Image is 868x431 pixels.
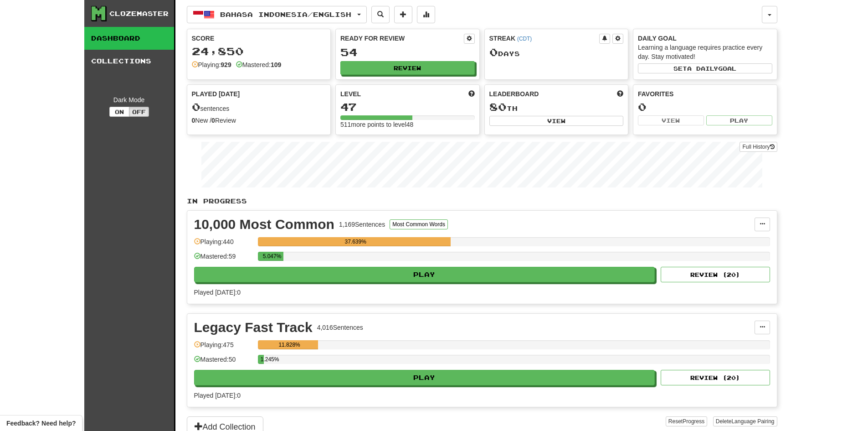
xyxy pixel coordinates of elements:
span: Level [340,89,361,99]
div: New / Review [192,116,326,125]
button: DeleteLanguage Pairing [713,416,777,426]
button: Off [129,107,149,117]
div: 0 [638,101,772,113]
strong: 0 [211,117,215,124]
span: Leaderboard [489,89,539,99]
a: (CDT) [517,36,532,42]
div: 1.245% [261,355,264,364]
span: a daily [687,65,718,72]
div: Playing: [192,60,231,69]
button: Seta dailygoal [638,63,772,73]
div: th [489,101,624,113]
div: Learning a language requires practice every day. Stay motivated! [638,43,772,61]
div: Ready for Review [340,34,464,43]
span: Score more points to level up [468,89,475,99]
div: 37.639% [261,237,451,246]
span: Bahasa Indonesia / English [220,10,351,18]
a: Collections [84,50,174,73]
div: sentences [192,101,326,113]
span: Played [DATE] [192,89,240,99]
span: This week in points, UTC [617,89,623,99]
div: Daily Goal [638,34,772,43]
span: 80 [489,100,507,113]
button: Review (20) [661,267,770,282]
div: 4,016 Sentences [317,323,363,332]
div: 24,850 [192,46,326,57]
span: Open feedback widget [6,419,76,428]
div: Day s [489,47,624,58]
span: 0 [489,46,498,58]
div: Mastered: 59 [194,252,253,267]
a: Full History [740,142,777,152]
button: View [638,115,704,125]
button: Review (20) [661,370,770,385]
div: 54 [340,47,475,58]
button: Play [194,267,655,282]
button: Play [194,370,655,385]
span: Played [DATE]: 0 [194,392,241,399]
div: Mastered: [236,60,282,69]
span: Language Pairing [731,418,774,425]
div: 11.828% [261,340,318,349]
div: 5.047% [261,252,283,261]
button: Add sentence to collection [394,6,412,23]
strong: 109 [271,61,281,68]
p: In Progress [187,197,777,206]
div: Favorites [638,89,772,99]
strong: 929 [221,61,231,68]
div: Playing: 440 [194,237,253,252]
button: On [109,107,129,117]
button: Search sentences [371,6,390,23]
div: 1,169 Sentences [339,220,385,229]
div: Legacy Fast Track [194,321,313,334]
div: 47 [340,101,475,113]
div: Mastered: 50 [194,355,253,370]
button: Review [340,61,475,75]
button: Bahasa Indonesia/English [187,6,367,23]
div: Streak [489,34,600,43]
button: View [489,116,624,126]
span: Played [DATE]: 0 [194,289,241,296]
div: 511 more points to level 48 [340,120,475,129]
a: Dashboard [84,27,174,50]
div: Score [192,34,326,43]
div: 10,000 Most Common [194,218,334,231]
strong: 0 [192,117,195,124]
div: Playing: 475 [194,340,253,355]
div: Clozemaster [109,9,169,18]
button: Most Common Words [390,219,448,229]
button: Play [706,115,772,125]
button: ResetProgress [666,416,707,426]
span: Progress [683,418,704,425]
span: 0 [192,100,200,113]
button: More stats [417,6,435,23]
div: Dark Mode [91,95,167,104]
